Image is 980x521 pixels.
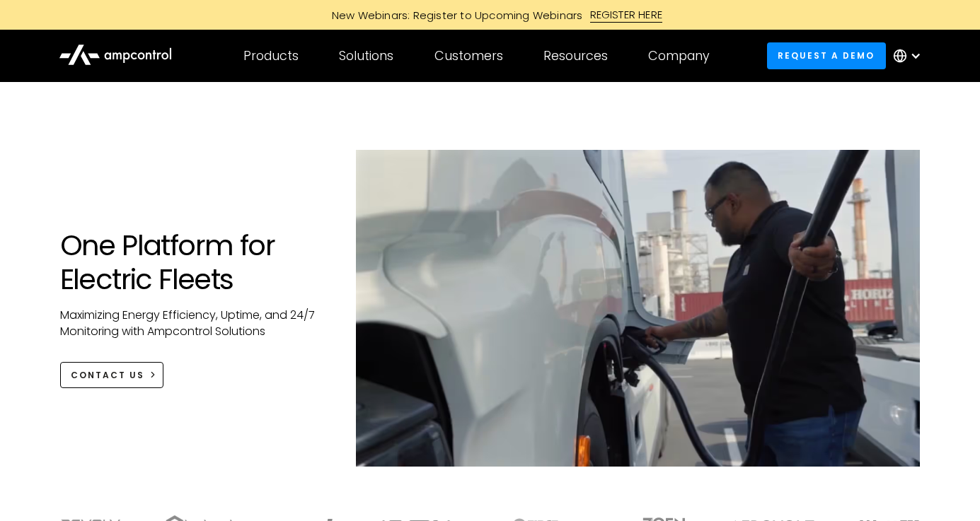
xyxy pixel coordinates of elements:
div: CONTACT US [71,369,144,382]
div: REGISTER HERE [590,7,663,23]
div: Products [243,48,299,64]
div: Customers [434,48,503,64]
div: Resources [543,48,608,64]
a: Request a demo [767,42,886,69]
div: Company [648,48,710,64]
h1: One Platform for Electric Fleets [60,228,328,296]
div: Solutions [339,48,393,64]
p: Maximizing Energy Efficiency, Uptime, and 24/7 Monitoring with Ampcontrol Solutions [60,308,328,339]
div: New Webinars: Register to Upcoming Webinars [318,8,590,23]
a: CONTACT US [60,362,164,388]
a: New Webinars: Register to Upcoming WebinarsREGISTER HERE [172,7,809,23]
